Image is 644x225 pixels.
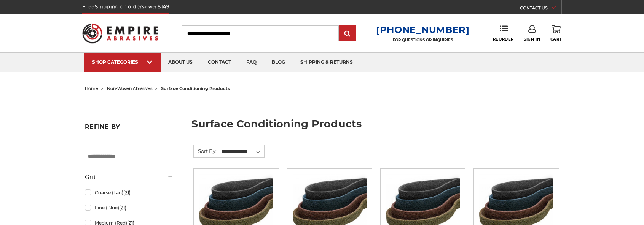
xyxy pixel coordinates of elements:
[82,19,158,48] img: Empire Abrasives
[194,145,217,157] label: Sort By:
[493,37,514,42] span: Reorder
[493,25,514,41] a: Reorder
[161,86,230,91] span: surface conditioning products
[191,119,559,135] h1: surface conditioning products
[524,37,540,42] span: Sign In
[119,205,126,211] span: (21)
[85,86,98,91] a: home
[92,59,153,65] div: SHOP CATEGORIES
[220,146,264,157] select: Sort By:
[123,190,131,195] span: (21)
[376,24,470,35] a: [PHONE_NUMBER]
[239,53,264,72] a: faq
[107,86,152,91] a: non-woven abrasives
[376,38,470,42] p: FOR QUESTIONS OR INQUIRIES
[264,53,293,72] a: blog
[85,173,173,182] h5: Grit
[293,53,360,72] a: shipping & returns
[161,53,200,72] a: about us
[85,123,173,135] h5: Refine by
[85,201,173,214] a: Fine (Blue)(21)
[550,37,562,42] span: Cart
[200,53,239,72] a: contact
[550,25,562,42] a: Cart
[520,4,561,14] a: CONTACT US
[85,186,173,199] a: Coarse (Tan)(21)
